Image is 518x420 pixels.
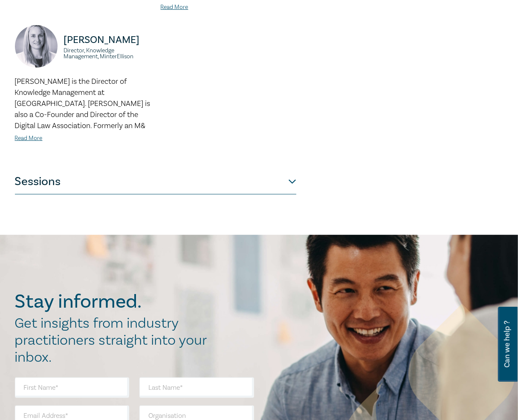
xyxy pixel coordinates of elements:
input: Last Name* [139,377,254,398]
img: https://s3.ap-southeast-2.amazonaws.com/leo-cussen-store-production-content/Contacts/Sarah%20Jaco... [15,25,58,68]
p: [PERSON_NAME] [64,33,150,47]
input: First Name* [15,377,130,398]
span: [PERSON_NAME] is the Director of Knowledge Management at [GEOGRAPHIC_DATA]. [PERSON_NAME] is also... [15,77,150,131]
a: Read More [161,3,188,11]
h2: Get insights from industry practitioners straight into your inbox. [15,315,216,366]
button: Sessions [15,169,296,194]
small: Director, Knowledge Management, MinterEllison [64,48,150,60]
h2: Stay informed. [15,291,216,313]
span: Can we help ? [503,312,511,377]
a: Read More [15,134,43,142]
